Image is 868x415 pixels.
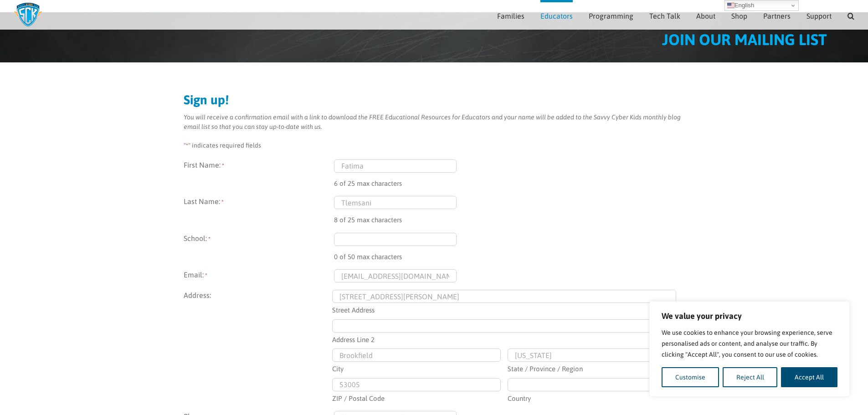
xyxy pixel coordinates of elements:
[508,362,676,374] label: State / Province / Region
[649,12,680,20] span: Tech Talk
[184,113,681,130] em: You will receive a confirmation email with a link to download the FREE Educational Resources for ...
[696,12,715,20] span: About
[781,367,837,387] button: Accept All
[184,290,334,301] legend: Address:
[731,12,747,20] span: Shop
[184,269,334,282] label: Email:
[184,159,334,189] label: First Name:
[540,12,573,20] span: Educators
[334,209,685,225] div: 8 of 25 max characters
[184,141,685,150] p: " " indicates required fields
[334,173,685,189] div: 6 of 25 max characters
[332,303,676,316] label: Street Address
[662,31,827,48] span: JOIN OUR MAILING LIST
[723,367,778,387] button: Reject All
[332,362,501,374] label: City
[332,391,501,404] label: ZIP / Postal Code
[727,2,734,9] img: en
[589,12,633,20] span: Programming
[184,196,334,225] label: Last Name:
[508,391,676,404] label: Country
[806,12,832,20] span: Support
[184,233,334,262] label: School:
[662,367,719,387] button: Customise
[184,93,685,106] h2: Sign up!
[334,246,685,262] div: 0 of 50 max characters
[332,333,676,345] label: Address Line 2
[662,327,837,360] p: We use cookies to enhance your browsing experience, serve personalised ads or content, and analys...
[14,2,42,27] img: Savvy Cyber Kids Logo
[763,12,791,20] span: Partners
[662,311,837,322] p: We value your privacy
[497,12,524,20] span: Families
